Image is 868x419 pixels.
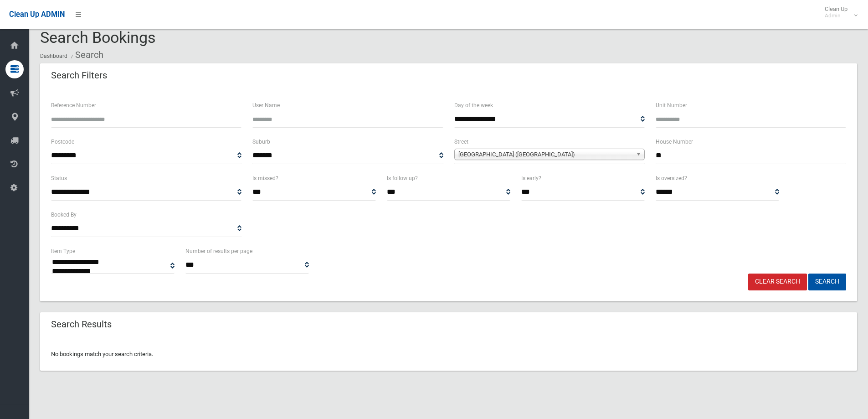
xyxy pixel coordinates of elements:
header: Search Filters [40,67,118,84]
label: Unit Number [656,100,687,110]
span: Search Bookings [40,28,156,47]
label: Is missed? [252,173,278,183]
label: Is early? [521,173,541,183]
label: Reference Number [51,100,96,110]
label: Booked By [51,210,77,220]
label: Street [454,137,468,147]
span: Clean Up [820,5,857,19]
label: Is oversized? [656,173,687,183]
span: Clean Up ADMIN [9,10,65,19]
li: Search [69,47,103,63]
label: House Number [656,137,693,147]
a: Dashboard [40,53,67,59]
label: Status [51,173,67,183]
label: Day of the week [454,100,493,110]
label: Number of results per page [185,246,252,256]
label: Is follow up? [387,173,418,183]
label: User Name [252,100,280,110]
header: Search Results [40,316,123,333]
label: Item Type [51,246,75,256]
a: Clear Search [748,274,807,290]
div: No bookings match your search criteria. [40,338,857,371]
span: [GEOGRAPHIC_DATA] ([GEOGRAPHIC_DATA]) [458,149,632,160]
label: Suburb [252,137,270,147]
label: Postcode [51,137,74,147]
button: Search [808,274,846,290]
small: Admin [825,12,847,19]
